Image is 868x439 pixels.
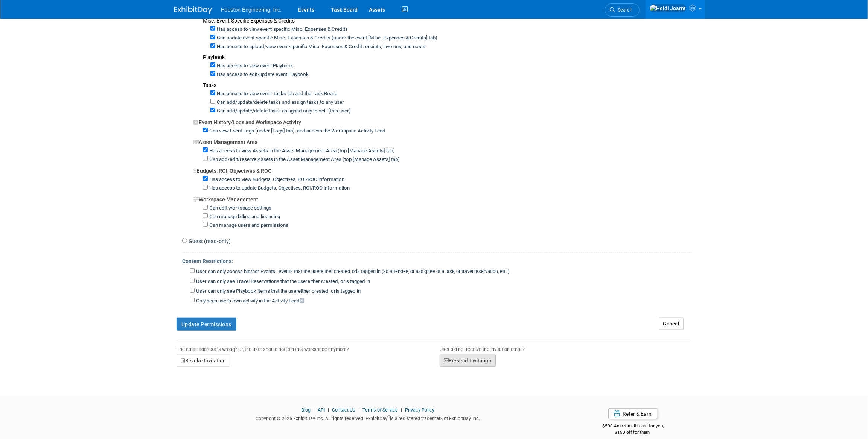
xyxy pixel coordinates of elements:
sup: ® [387,415,390,419]
span: | [356,407,361,413]
span: | [326,407,331,413]
label: User can only see Travel Reservations that the user is tagged in [195,278,370,285]
span: | [399,407,404,413]
div: $150 off for them. [573,429,694,436]
a: Terms of Service [362,407,398,413]
button: Re-send Invitation [440,355,496,367]
label: Can add/update/delete tasks assigned only to self (this user) [215,108,351,115]
div: Misc. Event-Specific Expenses & Credits [203,17,691,24]
div: User did not receive the invitation email? [440,340,691,355]
button: Revoke Invitation [177,355,230,367]
span: either created, or [321,269,356,274]
label: Guest (read-only) [187,237,231,245]
a: API [318,407,325,413]
div: Tasks [203,81,691,89]
div: Workspace Management [193,192,691,203]
div: Event History/Logs and Workspace Activity [193,115,691,126]
span: either created, or [308,278,345,284]
label: Only sees user's own activity in the Activity Feed [195,298,304,305]
span: either created, or [298,288,336,294]
a: Search [605,3,640,17]
label: Can add/edit/reserve Assets in the Asset Management Area (top [Manage Assets] tab) [208,156,400,163]
div: The email address is wrong? Or, the user should not join this workspace anymore? [177,340,428,355]
div: Playbook [203,53,691,61]
div: Budgets, ROI, Objectives & ROO [193,163,691,175]
div: $500 Amazon gift card for you, [573,418,694,435]
div: Copyright © 2025 ExhibitDay, Inc. All rights reserved. ExhibitDay is a registered trademark of Ex... [174,413,561,422]
label: Can update event-specific Misc. Expenses & Credits (under the event [Misc. Expenses & Credits] tab) [215,35,437,42]
label: Can edit workspace settings [208,205,271,212]
label: User can only access his/her Events [195,268,509,275]
a: Refer & Earn [608,408,658,419]
label: Has access to view Assets in the Asset Management Area (top [Manage Assets] tab) [208,147,395,155]
a: Blog [301,407,311,413]
a: Privacy Policy [405,407,434,413]
span: -- events that the user is tagged in (as attendee, or assignee of a task, or travel reservation, ... [275,269,509,274]
span: Houston Engineering, Inc. [221,7,282,13]
label: Can add/update/delete tasks and assign tasks to any user [215,99,344,106]
label: Can view Event Logs (under [Logs] tab), and access the Workspace Activity Feed [208,128,385,135]
label: Has access to view event Playbook [215,62,293,70]
label: Can manage users and permissions [208,222,288,229]
div: Content Restrictions: [182,253,691,267]
label: Has access to update Budgets, Objectives, ROI/ROO information [208,185,350,192]
a: Cancel [659,318,684,330]
span: | [312,407,317,413]
a: Contact Us [332,407,355,413]
img: Heidi Joarnt [650,4,686,12]
label: Has access to view Budgets, Objectives, ROI/ROO information [208,176,344,183]
div: Asset Management Area [193,135,691,146]
label: Has access to view event-specific Misc. Expenses & Credits [215,26,348,33]
label: Has access to upload/view event-specific Misc. Expenses & Credit receipts, invoices, and costs [215,43,425,50]
label: Has access to view event Tasks tab and the Task Board [215,90,338,97]
span: Search [615,7,632,13]
button: Update Permissions [177,318,236,331]
img: ExhibitDay [174,6,212,14]
label: Can manage billing and licensing [208,213,280,220]
label: Has access to edit/update event Playbook [215,71,309,78]
label: User can only see Playbook items that the user is tagged in [195,288,361,295]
